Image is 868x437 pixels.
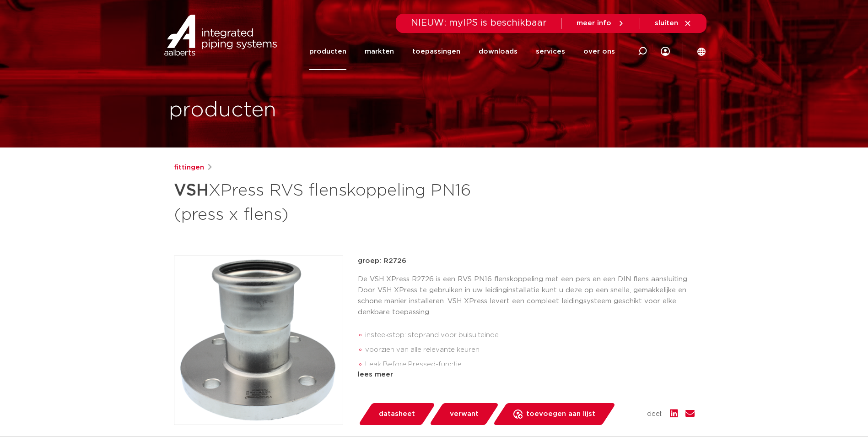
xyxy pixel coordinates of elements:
[358,274,695,318] p: De VSH XPress R2726 is een RVS PN16 flenskoppeling met een pers en een DIN flens aansluiting. Doo...
[358,369,695,380] div: lees meer
[365,343,695,357] li: voorzien van alle relevante keuren
[174,177,518,226] h1: XPress RVS flenskoppeling PN16 (press x flens)
[583,33,615,70] a: over ons
[429,403,499,425] a: verwant
[577,19,625,27] a: meer info
[365,357,695,372] li: Leak Before Pressed-functie
[365,328,695,343] li: insteekstop: stoprand voor buisuiteinde
[174,162,204,173] a: fittingen
[450,407,479,421] span: verwant
[479,33,518,70] a: downloads
[577,20,611,27] span: meer info
[526,407,595,421] span: toevoegen aan lijst
[411,18,547,27] span: NIEUW: myIPS is beschikbaar
[309,33,615,70] nav: Menu
[655,19,692,27] a: sluiten
[661,33,670,70] div: my IPS
[412,33,460,70] a: toepassingen
[379,407,415,421] span: datasheet
[174,256,343,425] img: Product Image for VSH XPress RVS flenskoppeling PN16 (press x flens)
[536,33,565,70] a: services
[647,409,663,420] span: deel:
[309,33,346,70] a: producten
[365,33,394,70] a: markten
[358,256,695,267] p: groep: R2726
[174,182,209,199] strong: VSH
[655,20,678,27] span: sluiten
[358,403,436,425] a: datasheet
[169,96,276,125] h1: producten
